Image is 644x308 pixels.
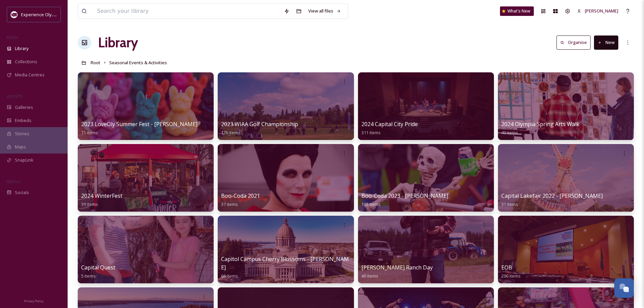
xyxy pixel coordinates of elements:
[15,117,31,124] span: Embeds
[15,45,28,52] span: Library
[585,8,618,14] span: [PERSON_NAME]
[614,278,634,298] button: Open Chat
[221,192,260,199] span: Boo-Coda 2021
[81,193,122,207] a: 2024 WinterFest39 items
[221,121,298,136] a: 2023 WIAA Golf Championship176 items
[11,11,18,18] img: download.jpeg
[7,179,20,184] span: SOCIALS
[15,58,37,65] span: Collections
[21,11,61,18] span: Experience Olympia
[221,273,238,279] span: 66 items
[501,192,603,199] span: Capital Lakefair 2022 - [PERSON_NAME]
[221,201,238,207] span: 37 items
[556,35,594,49] a: Organise
[81,121,197,136] a: 2023 LoveOly Summer Fest - [PERSON_NAME]71 items
[7,35,19,40] span: MEDIA
[81,264,115,271] span: Capital Quest
[361,193,448,207] a: Boo-Coda 2023 - [PERSON_NAME]102 items
[24,299,44,303] span: Privacy Policy
[81,120,197,128] span: 2023 LoveOly Summer Fest - [PERSON_NAME]
[109,60,167,66] span: Seasonal Events & Activities
[15,131,29,137] span: Stories
[361,201,381,207] span: 102 items
[556,35,591,49] button: Organise
[221,193,260,207] a: Boo-Coda 202137 items
[501,264,512,271] span: EOB
[94,4,281,19] input: Search your library
[361,129,381,136] span: 311 items
[305,4,344,18] a: View all files
[501,273,521,279] span: 296 items
[91,58,100,67] a: Root
[91,60,100,66] span: Root
[7,94,22,99] span: WIDGETS
[81,192,122,199] span: 2024 WinterFest
[221,129,240,136] span: 176 items
[361,264,433,279] a: [PERSON_NAME] Ranch Day40 items
[15,157,33,163] span: SnapLink
[594,35,618,49] button: New
[15,189,29,196] span: Socials
[361,273,378,279] span: 40 items
[221,255,349,271] span: Capitol Campus Cherry Blossoms - [PERSON_NAME]
[15,144,26,150] span: Maps
[501,120,579,128] span: 2024 Olympia Spring Arts Walk
[109,58,167,67] a: Seasonal Events & Activities
[361,120,418,128] span: 2024 Capital City Pride
[574,4,622,18] a: [PERSON_NAME]
[501,129,518,136] span: 40 items
[81,273,96,279] span: 5 items
[221,256,349,279] a: Capitol Campus Cherry Blossoms - [PERSON_NAME]66 items
[24,297,44,305] a: Privacy Policy
[15,104,33,111] span: Galleries
[81,129,98,136] span: 71 items
[501,201,518,207] span: 31 items
[361,121,418,136] a: 2024 Capital City Pride311 items
[500,6,534,16] a: What's New
[98,32,138,53] a: Library
[501,264,521,279] a: EOB296 items
[81,201,98,207] span: 39 items
[501,193,603,207] a: Capital Lakefair 2022 - [PERSON_NAME]31 items
[361,192,448,199] span: Boo-Coda 2023 - [PERSON_NAME]
[221,120,298,128] span: 2023 WIAA Golf Championship
[361,264,433,271] span: [PERSON_NAME] Ranch Day
[81,264,115,279] a: Capital Quest5 items
[501,121,579,136] a: 2024 Olympia Spring Arts Walk40 items
[15,72,45,78] span: Media Centres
